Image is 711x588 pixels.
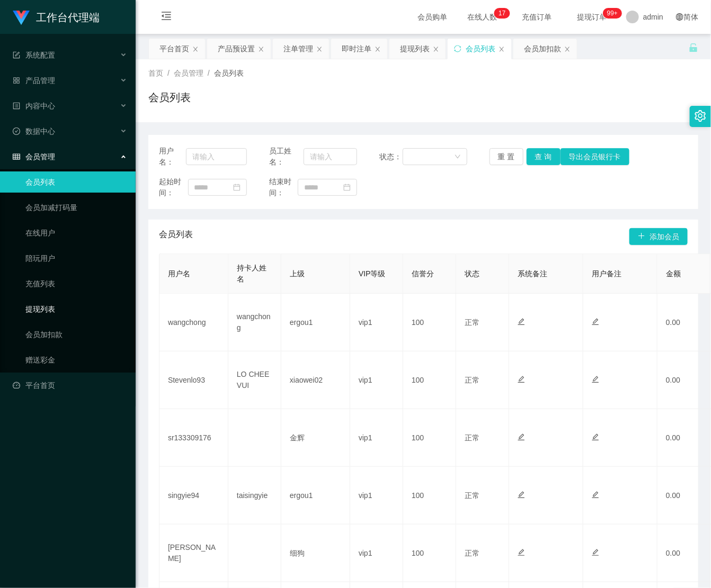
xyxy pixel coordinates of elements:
[13,102,55,110] span: 内容中心
[657,351,710,409] td: 0.00
[433,46,439,52] i: 图标: close
[499,46,505,52] i: 图标: close
[25,171,127,193] a: 会员列表
[465,549,479,557] span: 正常
[494,8,510,19] sup: 17
[524,39,561,59] div: 会员加扣款
[465,318,479,327] span: 正常
[13,152,55,161] span: 会员管理
[192,46,199,52] i: 图标: close
[208,69,210,77] span: /
[465,433,479,442] span: 正常
[517,13,557,21] span: 充值订单
[25,273,127,294] a: 充值列表
[462,13,502,21] span: 在线人数
[592,491,599,499] i: 图标: edit
[403,524,456,582] td: 100
[403,467,456,524] td: 100
[159,524,228,582] td: [PERSON_NAME]
[518,491,525,499] i: 图标: edit
[499,8,502,19] p: 1
[25,298,127,320] a: 提现列表
[455,153,461,161] i: 图标: down
[403,294,456,351] td: 100
[13,76,55,85] span: 产品管理
[466,39,495,59] div: 会员列表
[657,409,710,467] td: 0.00
[281,351,350,409] td: xiaowei02
[167,69,170,77] span: /
[343,184,351,191] i: 图标: calendar
[25,222,127,243] a: 在线用户
[13,153,20,160] i: 图标: table
[290,269,305,278] span: 上级
[13,51,55,59] span: 系统配置
[518,376,525,383] i: 图标: edit
[657,467,710,524] td: 0.00
[603,8,622,19] sup: 1072
[258,46,264,52] i: 图标: close
[186,148,247,165] input: 请输入
[159,39,189,59] div: 平台首页
[148,89,191,105] h1: 会员列表
[342,39,371,59] div: 即时注单
[13,13,100,21] a: 工作台代理端
[25,324,127,345] a: 会员加扣款
[214,69,244,77] span: 会员列表
[350,409,403,467] td: vip1
[159,467,228,524] td: singyie94
[283,39,313,59] div: 注单管理
[350,524,403,582] td: vip1
[350,294,403,351] td: vip1
[518,433,525,441] i: 图标: edit
[657,524,710,582] td: 0.00
[666,269,681,278] span: 金额
[13,102,20,110] i: 图标: profile
[502,8,506,19] p: 7
[412,269,434,278] span: 信誉分
[518,269,547,278] span: 系统备注
[228,467,281,524] td: taisingyie
[592,269,621,278] span: 用户备注
[403,409,456,467] td: 100
[518,318,525,325] i: 图标: edit
[465,376,479,384] span: 正常
[159,176,188,198] span: 起始时间：
[592,318,599,325] i: 图标: edit
[403,351,456,409] td: 100
[159,228,193,245] span: 会员列表
[25,248,127,269] a: 陪玩用户
[168,269,190,278] span: 用户名
[572,13,612,21] span: 提现订单
[148,69,163,77] span: 首页
[174,69,203,77] span: 会员管理
[148,1,184,34] i: 图标: menu-fold
[592,549,599,556] i: 图标: edit
[159,409,228,467] td: sr133309176
[350,467,403,524] td: vip1
[564,46,571,52] i: 图标: close
[233,184,241,191] i: 图标: calendar
[695,110,706,122] i: 图标: setting
[36,1,100,34] h1: 工作台代理端
[518,549,525,556] i: 图标: edit
[159,146,186,168] span: 用户名：
[25,349,127,370] a: 赠送彩金
[359,269,386,278] span: VIP等级
[490,148,523,165] button: 重 置
[13,128,20,135] i: 图标: check-circle-o
[159,294,228,351] td: wangchong
[592,433,599,441] i: 图标: edit
[25,197,127,218] a: 会员加减打码量
[218,39,255,59] div: 产品预设置
[13,11,30,25] img: logo.9652507e.png
[676,13,683,21] i: 图标: global
[269,146,304,168] span: 员工姓名：
[350,351,403,409] td: vip1
[400,39,430,59] div: 提现列表
[465,491,479,500] span: 正常
[269,176,298,198] span: 结束时间：
[159,351,228,409] td: Stevenlo93
[13,77,20,84] i: 图标: appstore-o
[465,269,479,278] span: 状态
